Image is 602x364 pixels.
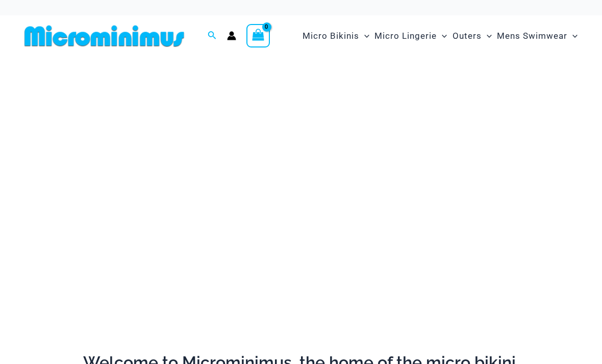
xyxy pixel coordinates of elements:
span: Menu Toggle [567,23,578,49]
span: Mens Swimwear [497,23,567,49]
a: View Shopping Cart, empty [246,24,270,47]
a: Micro LingerieMenu ToggleMenu Toggle [372,20,449,52]
span: Outers [453,23,482,49]
span: Micro Lingerie [374,23,437,49]
nav: Site Navigation [298,19,582,53]
span: Menu Toggle [437,23,447,49]
a: OutersMenu ToggleMenu Toggle [450,20,494,52]
a: Mens SwimwearMenu ToggleMenu Toggle [494,20,580,52]
a: Search icon link [208,30,217,42]
a: Micro BikinisMenu ToggleMenu Toggle [300,20,372,52]
img: MM SHOP LOGO FLAT [20,25,188,47]
span: Micro Bikinis [303,23,359,49]
span: Menu Toggle [482,23,492,49]
span: Menu Toggle [359,23,369,49]
a: Account icon link [227,31,236,40]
